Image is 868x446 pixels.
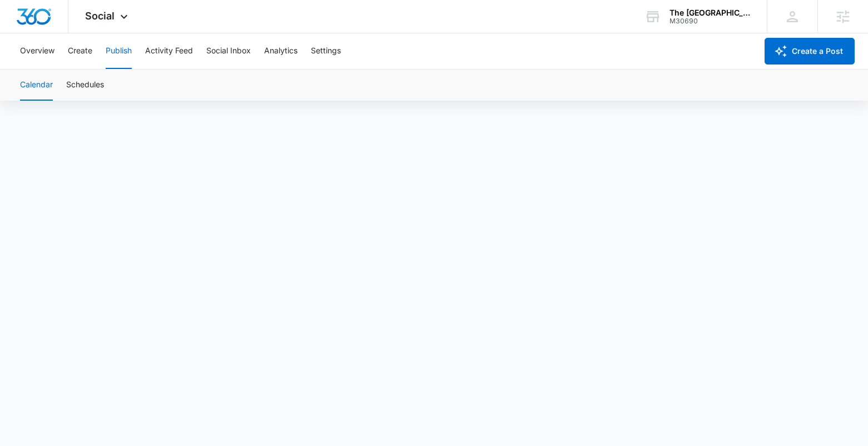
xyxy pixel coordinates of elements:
button: Create [68,33,92,69]
button: Schedules [66,70,104,101]
button: Calendar [20,70,53,101]
button: Analytics [264,33,297,69]
button: Publish [106,33,132,69]
span: Social [85,10,115,22]
button: Social Inbox [206,33,251,69]
div: account id [669,17,751,25]
button: Activity Feed [145,33,193,69]
div: account name [669,8,751,17]
button: Create a Post [765,38,855,65]
button: Settings [311,33,341,69]
button: Overview [20,33,54,69]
